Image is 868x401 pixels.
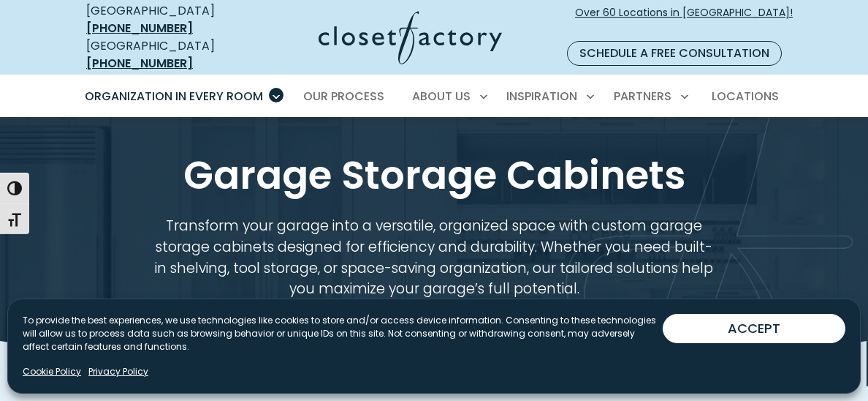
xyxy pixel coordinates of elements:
[506,88,577,105] span: Inspiration
[663,314,845,343] button: ACCEPT
[86,2,245,37] div: [GEOGRAPHIC_DATA]
[303,88,384,105] span: Our Process
[86,37,245,72] div: [GEOGRAPHIC_DATA]
[412,88,471,105] span: About Us
[86,20,193,37] a: [PHONE_NUMBER]
[23,365,81,378] a: Cookie Policy
[96,152,772,198] h1: Garage Storage Cabinets
[319,11,502,64] img: Closet Factory Logo
[575,5,793,36] span: Over 60 Locations in [GEOGRAPHIC_DATA]!
[86,55,193,72] a: [PHONE_NUMBER]
[614,88,671,105] span: Partners
[75,76,793,117] nav: Primary Menu
[23,314,663,353] p: To provide the best experiences, we use technologies like cookies to store and/or access device i...
[85,88,263,105] span: Organization in Every Room
[88,365,148,378] a: Privacy Policy
[567,41,782,66] a: Schedule a Free Consultation
[154,216,714,300] p: Transform your garage into a versatile, organized space with custom garage storage cabinets desig...
[712,88,779,105] span: Locations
